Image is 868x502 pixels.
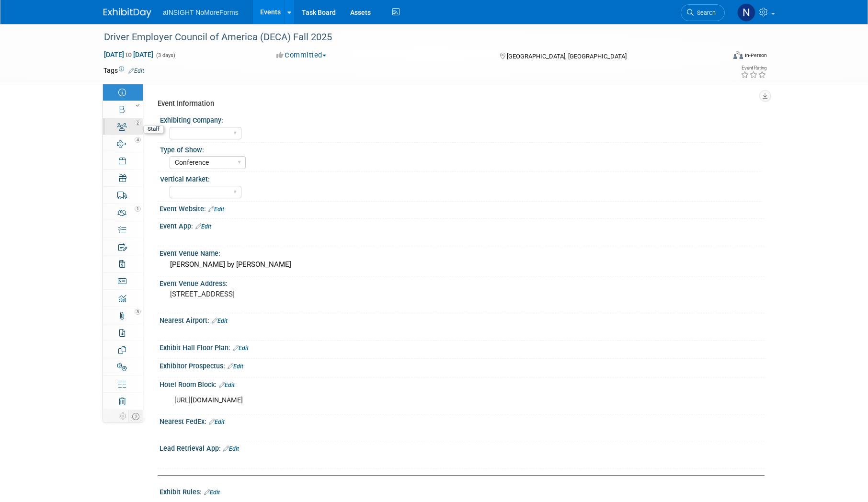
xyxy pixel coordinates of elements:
div: Type of Show: [160,143,760,155]
div: Exhibit Hall Floor Plan: [160,341,765,353]
div: Event App: [160,219,765,231]
div: Exhibiting Company: [160,113,760,125]
a: Edit [223,445,239,452]
div: Event Venue Address: [160,276,765,288]
div: [PERSON_NAME] by [PERSON_NAME] [167,257,757,272]
div: Hotel Room Block: [160,377,765,390]
a: Edit [233,345,249,352]
span: aINSIGHT NoMoreForms [163,9,239,16]
div: Driver Employer Council of America (DECA) Fall 2025 [101,29,710,46]
div: Lead Retrieval App: [160,441,765,454]
span: 2 [135,120,141,126]
i: Booth reservation complete [136,103,139,107]
td: Toggle Event Tabs [129,410,143,422]
a: Search [681,4,725,21]
div: In-Person [744,52,767,59]
a: 4 [103,135,143,152]
a: Edit [228,363,243,370]
a: Edit [195,223,211,230]
span: 1 [135,206,141,212]
a: 1 [103,204,143,221]
a: 2 [103,118,143,135]
a: Edit [204,489,220,496]
span: to [124,51,133,58]
div: Exhibitor Prospectus: [160,359,765,371]
div: [URL][DOMAIN_NAME] [168,391,649,410]
span: [GEOGRAPHIC_DATA], [GEOGRAPHIC_DATA] [507,53,627,60]
div: Event Information [158,99,757,109]
span: (3 days) [155,52,175,58]
div: Event Rating [741,66,766,70]
div: Vertical Market: [160,172,760,184]
td: Personalize Event Tab Strip [117,410,129,422]
a: Edit [128,68,144,74]
div: Event Format [668,50,767,64]
td: Tags [103,66,144,75]
a: 3 [103,307,143,324]
button: Committed [273,50,330,60]
a: Edit [219,382,235,388]
span: 3 [135,309,141,315]
a: Edit [208,206,224,213]
div: Event Venue Name: [160,246,765,258]
a: Edit [209,419,225,425]
img: ExhibitDay [103,8,151,18]
img: Nichole Brown [737,3,755,22]
span: 4 [135,137,141,143]
span: [DATE] [DATE] [103,50,154,59]
img: Format-Inperson.png [733,51,743,59]
div: Nearest FedEx: [160,414,765,427]
div: Event Website: [160,202,765,214]
span: Search [694,9,716,16]
div: Exhibit Rules: [160,485,765,497]
pre: [STREET_ADDRESS] [170,290,401,298]
a: Edit [212,318,228,324]
div: Nearest Airport: [160,313,765,326]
